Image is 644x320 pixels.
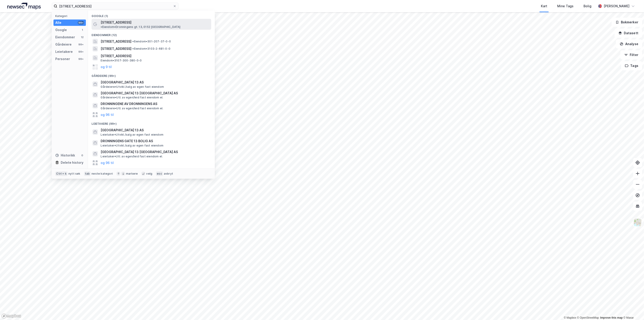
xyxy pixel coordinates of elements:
[600,316,623,319] a: Improve this map
[101,90,209,96] span: [GEOGRAPHIC_DATA] 13 [GEOGRAPHIC_DATA] AS
[615,29,642,38] button: Datasett
[88,166,215,175] div: Personer (99+)
[101,160,114,166] button: og 96 til
[61,160,83,165] div: Delete history
[101,85,164,89] span: Gårdeiere • Utvikl./salg av egen fast eiendom
[55,56,70,62] div: Personer
[78,57,84,61] div: 99+
[55,27,67,33] div: Google
[541,3,547,9] div: Kart
[101,25,180,29] span: Eiendom • Dronningens gt. 13, 0152 [GEOGRAPHIC_DATA]
[132,47,170,51] span: Eiendom • 3103-2-681-0-0
[7,3,41,10] img: logo.a4113a55bc3d86da70a041830d287a7e.svg
[80,28,84,32] div: 1
[132,40,171,43] span: Eiendom • 301-207-37-0-0
[616,39,642,49] button: Analyse
[101,149,209,155] span: [GEOGRAPHIC_DATA] 13 [GEOGRAPHIC_DATA] AS
[101,155,163,158] span: Leietaker • Utl. av egen/leid fast eiendom el.
[146,172,152,176] div: velg
[101,53,209,59] span: [STREET_ADDRESS]
[583,3,591,9] div: Bolig
[132,47,134,50] span: •
[92,172,113,176] div: neste kategori
[564,316,576,319] a: Mapbox
[88,30,215,38] div: Eiendommer (12)
[101,25,102,29] span: •
[101,138,209,144] span: DRONNINGENS GATE 13 BOLIG AS
[101,20,131,25] span: [STREET_ADDRESS]
[55,171,68,176] div: Ctrl + k
[88,71,215,79] div: Gårdeiere (99+)
[55,14,86,18] div: Kategori
[132,40,134,43] span: •
[101,101,209,107] span: DRONNINGENE AV DRONNINGENS AS
[78,21,84,24] div: 99+
[101,59,142,62] span: Eiendom • 3107-300-380-0-0
[55,49,73,54] div: Leietakere
[55,34,75,40] div: Eiendommer
[612,18,642,27] button: Bokmerker
[164,172,173,176] div: avbryt
[101,133,163,137] span: Leietaker • Utvikl./salg av egen fast eiendom
[57,3,173,10] input: Søk på adresse, matrikkel, gårdeiere, leietakere eller personer
[101,144,163,147] span: Leietaker • Utvikl./salg av egen fast eiendom
[80,35,84,39] div: 12
[80,154,84,157] div: 0
[633,218,642,227] img: Z
[621,298,644,320] iframe: Chat Widget
[1,313,21,319] a: Mapbox homepage
[101,80,209,85] span: [GEOGRAPHIC_DATA] 13 AS
[78,43,84,46] div: 99+
[156,171,163,176] div: esc
[604,3,629,9] div: [PERSON_NAME]
[577,316,599,319] a: OpenStreetMap
[68,172,80,176] div: nytt søk
[101,107,163,110] span: Gårdeiere • Utl. av egen/leid fast eiendom el.
[557,3,574,9] div: Mine Tags
[101,127,209,133] span: [GEOGRAPHIC_DATA] 13 AS
[55,153,75,158] div: Historikk
[101,64,112,70] button: og 9 til
[88,11,215,19] div: Google (1)
[101,46,131,51] span: [STREET_ADDRESS]
[88,118,215,127] div: Leietakere (99+)
[55,20,61,25] div: Alle
[101,96,163,99] span: Gårdeiere • Utl. av egen/leid fast eiendom el.
[78,50,84,54] div: 99+
[55,42,72,47] div: Gårdeiere
[84,171,91,176] div: tab
[621,61,642,70] button: Tags
[101,112,114,117] button: og 96 til
[620,50,642,59] button: Filter
[101,39,131,44] span: [STREET_ADDRESS]
[126,172,138,176] div: markere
